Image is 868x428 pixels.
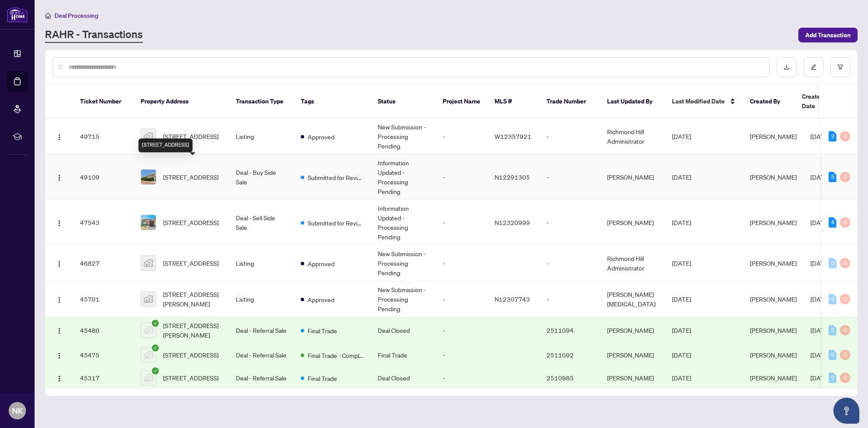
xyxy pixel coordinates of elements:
[138,138,193,152] div: [STREET_ADDRESS]
[308,132,334,142] span: Approved
[750,259,797,267] span: [PERSON_NAME]
[830,57,850,77] button: filter
[308,351,364,360] span: Final Trade - Completed
[600,367,665,389] td: [PERSON_NAME]
[12,405,23,417] span: NK
[371,119,436,154] td: New Submission - Processing Pending
[829,350,836,360] div: 0
[163,132,219,141] span: [STREET_ADDRESS]
[436,317,488,344] td: -
[672,326,691,334] span: [DATE]
[56,328,63,335] img: Logo
[840,172,850,182] div: 0
[837,64,843,70] span: filter
[371,344,436,367] td: Final Trade
[540,119,600,154] td: -
[488,85,540,119] th: MLS #
[810,173,829,181] span: [DATE]
[436,245,488,281] td: -
[73,344,134,367] td: 45475
[840,217,850,228] div: 0
[750,351,797,359] span: [PERSON_NAME]
[371,154,436,200] td: Information Updated - Processing Pending
[45,13,51,19] span: home
[163,350,219,360] span: [STREET_ADDRESS]
[163,290,222,309] span: [STREET_ADDRESS][PERSON_NAME]
[810,132,829,140] span: [DATE]
[840,325,850,335] div: 0
[495,219,530,226] span: N12320999
[600,281,665,317] td: [PERSON_NAME][MEDICAL_DATA]
[229,317,294,344] td: Deal - Referral Sale
[45,27,143,43] a: RAHR - Transactions
[52,129,66,143] button: Logo
[436,281,488,317] td: -
[600,119,665,154] td: Richmond Hill Administrator
[73,281,134,317] td: 45701
[798,28,858,42] button: Add Transaction
[750,173,797,181] span: [PERSON_NAME]
[810,351,829,359] span: [DATE]
[56,174,63,181] img: Logo
[152,344,159,351] span: check-circle
[495,132,531,140] span: W12357921
[141,348,156,362] img: thumbnail-img
[600,245,665,281] td: Richmond Hill Administrator
[540,200,600,245] td: -
[540,245,600,281] td: -
[163,258,219,268] span: [STREET_ADDRESS]
[600,154,665,200] td: [PERSON_NAME]
[784,64,790,70] span: download
[229,344,294,367] td: Deal - Referral Sale
[73,367,134,389] td: 45317
[840,350,850,360] div: 0
[804,57,823,77] button: edit
[665,85,743,119] th: Last Modified Date
[371,85,436,119] th: Status
[73,119,134,154] td: 49715
[540,85,600,119] th: Trade Number
[56,261,63,267] img: Logo
[52,348,66,362] button: Logo
[829,294,836,304] div: 0
[495,295,530,303] span: N12307743
[141,292,156,306] img: thumbnail-img
[829,325,836,335] div: 0
[672,219,691,226] span: [DATE]
[52,216,66,229] button: Logo
[833,398,859,424] button: Open asap
[540,367,600,389] td: 2510985
[840,131,850,142] div: 0
[600,85,665,119] th: Last Updated By
[540,317,600,344] td: 2511094
[371,367,436,389] td: Deal Closed
[810,64,817,70] span: edit
[672,173,691,181] span: [DATE]
[141,215,156,230] img: thumbnail-img
[229,245,294,281] td: Listing
[141,323,156,338] img: thumbnail-img
[229,200,294,245] td: Deal - Sell Side Sale
[308,373,337,383] span: Final Trade
[672,259,691,267] span: [DATE]
[750,219,797,226] span: [PERSON_NAME]
[371,281,436,317] td: New Submission - Processing Pending
[672,374,691,382] span: [DATE]
[56,296,63,303] img: Logo
[229,367,294,389] td: Deal - Referral Sale
[840,294,850,304] div: 0
[495,173,530,181] span: N12291305
[829,373,836,383] div: 0
[436,344,488,367] td: -
[308,295,334,304] span: Approved
[134,85,229,119] th: Property Address
[600,317,665,344] td: [PERSON_NAME]
[829,217,836,228] div: 4
[141,370,156,385] img: thumbnail-img
[795,85,855,119] th: Created Date
[540,154,600,200] td: -
[750,132,797,140] span: [PERSON_NAME]
[163,321,222,340] span: [STREET_ADDRESS][PERSON_NAME]
[73,245,134,281] td: 46827
[308,218,364,228] span: Submitted for Review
